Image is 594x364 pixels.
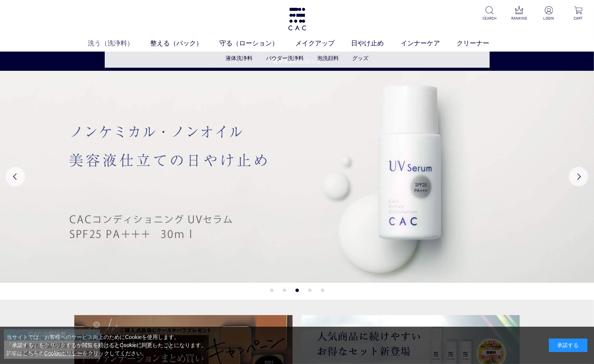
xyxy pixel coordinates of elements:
[7,333,207,357] div: 当サイトでは、お客様へのサービス向上のためにCookieを使用します。 「承諾する」をクリックするか閲覧を続けるとCookieに同意したことになります。 詳細はこちらの をクリックしてください。
[549,339,587,352] div: 承諾する
[539,15,558,21] p: LOGIN
[308,289,311,292] button: 4 of 5
[510,6,529,21] a: RANKING
[226,55,253,61] a: 液体洗浄料
[480,6,499,21] a: SEARCH
[569,6,588,21] a: CART
[287,8,307,30] img: logo
[270,289,273,292] button: 1 of 5
[401,38,457,48] a: インナーケア
[317,55,339,61] a: 泡洗顔料
[569,167,588,186] button: Next
[151,38,220,48] a: 整える（パック）
[352,55,368,61] a: グッズ
[88,38,151,48] a: 洗う（洗浄料）
[295,38,351,48] a: メイクアップ
[569,15,588,21] p: CART
[539,6,558,21] a: LOGIN
[457,38,506,48] a: クリーナー
[219,38,295,48] a: 守る（ローション）
[510,15,529,21] p: RANKING
[266,55,304,61] a: パウダー洗浄料
[283,289,286,292] button: 2 of 5
[351,38,401,48] a: 日やけ止め
[480,15,499,21] p: SEARCH
[6,167,25,186] button: Previous
[295,289,299,292] button: 3 of 5
[321,289,324,292] button: 5 of 5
